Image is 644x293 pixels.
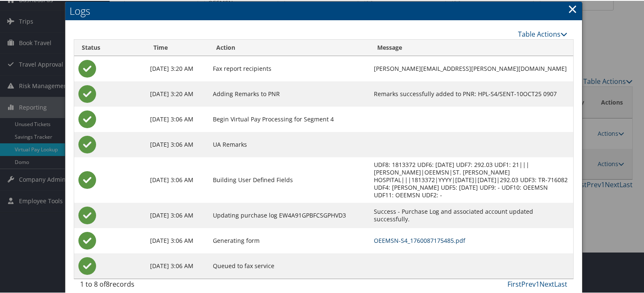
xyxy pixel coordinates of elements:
a: Prev [521,279,536,288]
td: Generating form [209,227,369,253]
td: [PERSON_NAME][EMAIL_ADDRESS][PERSON_NAME][DOMAIN_NAME] [370,55,574,81]
a: First [507,279,521,288]
td: Queued to fax service [209,253,369,278]
td: [DATE] 3:06 AM [146,156,209,202]
td: [DATE] 3:06 AM [146,227,209,253]
td: Building User Defined Fields [209,156,369,202]
td: [DATE] 3:20 AM [146,55,209,81]
td: [DATE] 3:06 AM [146,253,209,278]
td: Adding Remarks to PNR [209,81,369,106]
div: 1 to 8 of records [80,278,193,293]
td: Success - Purchase Log and associated account updated successfully. [370,202,574,227]
td: [DATE] 3:06 AM [146,202,209,227]
td: Fax report recipients [209,55,369,81]
a: 1 [536,279,539,288]
td: Updating purchase log EW4A91GPBFCSGPHVD3 [209,202,369,227]
a: OEEMSN-S4_1760087175485.pdf [374,236,465,244]
th: Action: activate to sort column ascending [209,39,369,55]
th: Status: activate to sort column ascending [74,39,146,55]
td: UA Remarks [209,131,369,156]
a: Last [554,279,567,288]
a: Table Actions [518,29,567,38]
th: Message: activate to sort column ascending [370,39,574,55]
h2: Logs [65,1,582,19]
td: [DATE] 3:06 AM [146,131,209,156]
td: UDF8: 1813372 UDF6: [DATE] UDF7: 292.03 UDF1: 21|||[PERSON_NAME]|OEEMSN|ST. [PERSON_NAME] HOSPITA... [370,156,574,202]
td: Remarks successfully added to PNR: HPL-S4/SENT-10OCT25 0907 [370,81,574,106]
a: Next [539,279,554,288]
td: [DATE] 3:20 AM [146,81,209,106]
span: 8 [106,279,110,288]
td: [DATE] 3:06 AM [146,106,209,131]
th: Time: activate to sort column ascending [146,39,209,55]
td: Begin Virtual Pay Processing for Segment 4 [209,106,369,131]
